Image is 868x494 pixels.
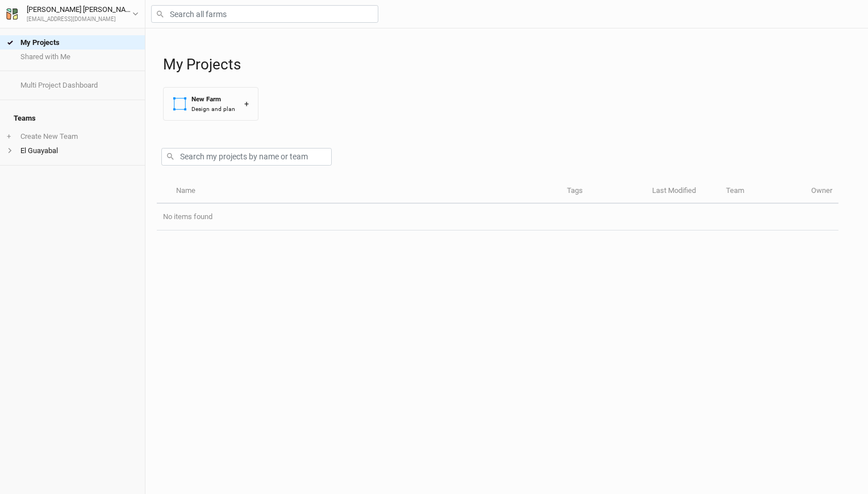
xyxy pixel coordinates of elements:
div: + [244,98,249,110]
div: Design and plan [191,105,235,113]
div: New Farm [191,94,235,104]
button: [PERSON_NAME] [PERSON_NAME][EMAIL_ADDRESS][DOMAIN_NAME] [6,3,139,24]
div: [PERSON_NAME] [PERSON_NAME] [27,4,132,15]
th: Team [720,179,805,204]
button: New FarmDesign and plan+ [163,87,258,121]
input: Search my projects by name or team [161,148,332,166]
th: Last Modified [646,179,720,204]
span: + [7,132,11,141]
th: Owner [805,179,838,204]
th: Tags [561,179,646,204]
th: Name [169,179,560,204]
h1: My Projects [163,56,857,73]
input: Search all farms [151,5,378,23]
td: No items found [157,204,838,230]
h4: Teams [7,107,138,130]
div: [EMAIL_ADDRESS][DOMAIN_NAME] [27,15,132,24]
